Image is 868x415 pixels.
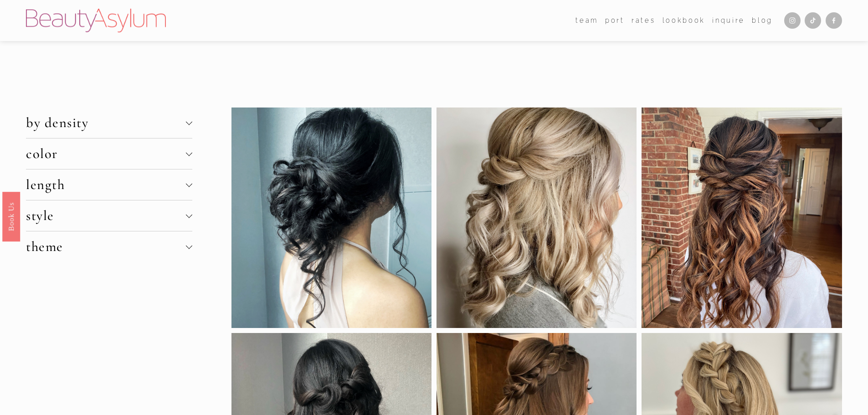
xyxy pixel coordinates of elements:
[26,169,192,200] button: length
[605,14,625,27] a: port
[26,238,185,255] span: theme
[805,12,821,29] a: TikTok
[784,12,801,29] a: Instagram
[632,14,655,27] a: Rates
[752,14,773,27] a: Blog
[26,145,185,162] span: color
[826,12,842,29] a: Facebook
[712,14,745,27] a: Inquire
[26,176,185,193] span: length
[663,14,705,27] a: Lookbook
[26,231,192,262] button: theme
[2,191,20,241] a: Book Us
[575,15,598,26] span: team
[26,114,185,131] span: by density
[575,14,598,27] a: folder dropdown
[26,200,192,231] button: style
[26,108,192,138] button: by density
[26,138,192,169] button: color
[26,9,166,32] img: Beauty Asylum | Bridal Hair &amp; Makeup Charlotte &amp; Atlanta
[26,207,185,224] span: style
